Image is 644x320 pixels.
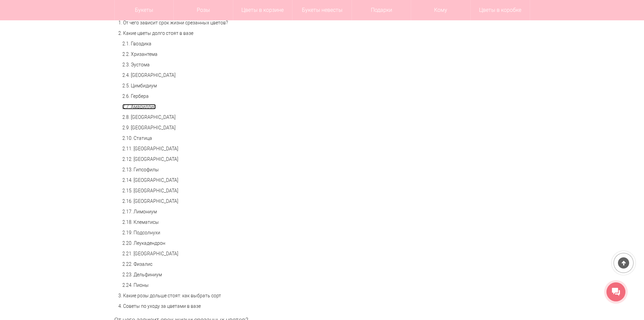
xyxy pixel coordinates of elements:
[122,62,150,67] a: 2.3. Эустома
[122,125,175,130] a: 2.9. [GEOGRAPHIC_DATA]
[122,156,178,162] a: 2.12. [GEOGRAPHIC_DATA]
[122,240,165,246] a: 2.20. Леукадендрон
[122,282,149,288] a: 2.24. Пионы
[122,167,159,172] a: 2.13. Гипсофилы
[118,20,228,25] a: 1. От чего зависит срок жизни срезанных цветов?
[122,188,178,193] a: 2.15. [GEOGRAPHIC_DATA]
[122,41,151,46] a: 2.1. Гвоздика
[122,114,175,120] a: 2.8. [GEOGRAPHIC_DATA]
[122,272,162,277] a: 2.23. Дельфиниум
[122,251,178,256] a: 2.21. [GEOGRAPHIC_DATA]
[122,135,152,141] a: 2.10. Статица
[122,261,152,267] a: 2.22. Физалис
[122,198,178,204] a: 2.16. [GEOGRAPHIC_DATA]
[122,209,157,214] a: 2.17. Лимониум
[118,30,193,36] a: 2. Какие цветы долго стоят в вазе
[122,146,178,151] a: 2.11. [GEOGRAPHIC_DATA]
[118,293,221,298] a: 3. Какие розы дольше стоят: как выбрать сорт
[122,177,178,183] a: 2.14. [GEOGRAPHIC_DATA]
[118,303,201,309] a: 4. Советы по уходу за цветами в вазе
[122,72,175,78] a: 2.4. [GEOGRAPHIC_DATA]
[122,93,149,99] a: 2.6. Гербера
[122,83,157,88] a: 2.5. Цимбидиум
[122,230,160,235] a: 2.19. Подсолнухи
[122,219,159,225] a: 2.18. Клематисы
[122,104,156,109] a: 2.7. Амариллис
[122,51,158,57] a: 2.2. Хризантема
